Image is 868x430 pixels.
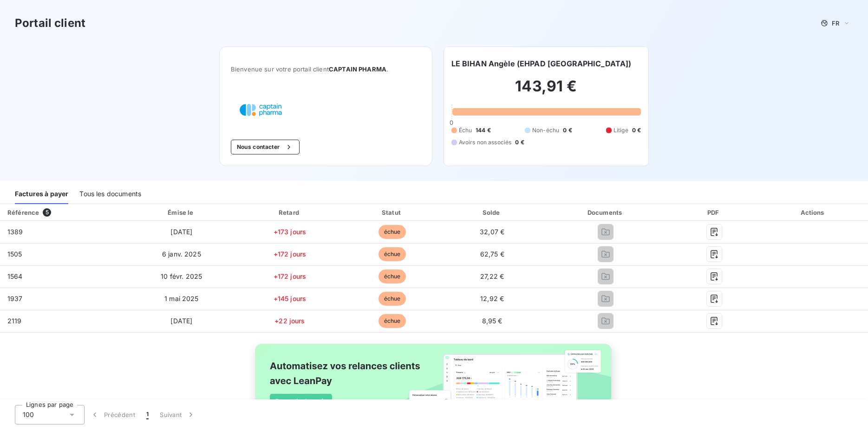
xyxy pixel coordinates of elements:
div: Factures à payer [15,185,68,204]
span: Échu [459,126,472,135]
span: 1937 [7,295,23,302]
div: PDF [672,208,757,217]
span: +173 jours [274,228,307,236]
span: 144 € [476,126,491,135]
span: échue [379,314,406,328]
span: 27,22 € [480,272,504,280]
span: 1389 [7,228,23,236]
span: Avoirs non associés [459,138,512,147]
span: 62,75 € [480,250,504,258]
div: Tous les documents [79,185,141,204]
button: Nous contacter [231,140,300,154]
span: échue [379,247,406,261]
span: 12,92 € [480,295,504,302]
span: [DATE] [170,228,192,236]
span: +22 jours [274,317,305,325]
span: 5 [43,208,51,217]
span: Litige [613,126,628,135]
span: 1564 [7,272,23,280]
div: Statut [343,208,441,217]
span: 100 [23,410,34,419]
h6: LE BIHAN Angèle (EHPAD [GEOGRAPHIC_DATA]) [451,58,632,69]
span: échue [379,270,406,283]
span: 0 € [632,126,641,135]
span: échue [379,225,406,239]
span: 32,07 € [480,228,504,236]
span: échue [379,292,406,306]
div: Solde [444,208,539,217]
div: Émise le [127,208,236,217]
h2: 143,91 € [451,77,641,105]
span: 0 € [563,126,572,135]
span: 10 févr. 2025 [161,272,202,280]
button: 1 [141,405,154,424]
h3: Portail client [15,15,85,32]
span: 1 [146,410,149,419]
span: [DATE] [170,317,192,325]
div: Retard [240,208,339,217]
button: Suivant [154,405,201,424]
span: Non-échu [532,126,559,135]
span: 0 [450,119,453,126]
span: +172 jours [274,250,307,258]
span: 8,95 € [482,317,503,325]
span: FR [832,19,839,27]
span: +145 jours [274,295,307,302]
div: Actions [760,208,866,217]
span: 2119 [7,317,22,325]
div: Référence [7,209,39,216]
img: Company logo [231,95,290,125]
span: CAPTAIN PHARMA [329,65,386,73]
span: 1 mai 2025 [164,295,199,302]
span: +172 jours [274,272,307,280]
span: Bienvenue sur votre portail client . [231,65,421,73]
span: 0 € [515,138,524,147]
span: 6 janv. 2025 [162,250,201,258]
span: 1505 [7,250,22,258]
div: Documents [543,208,668,217]
button: Précédent [85,405,141,424]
